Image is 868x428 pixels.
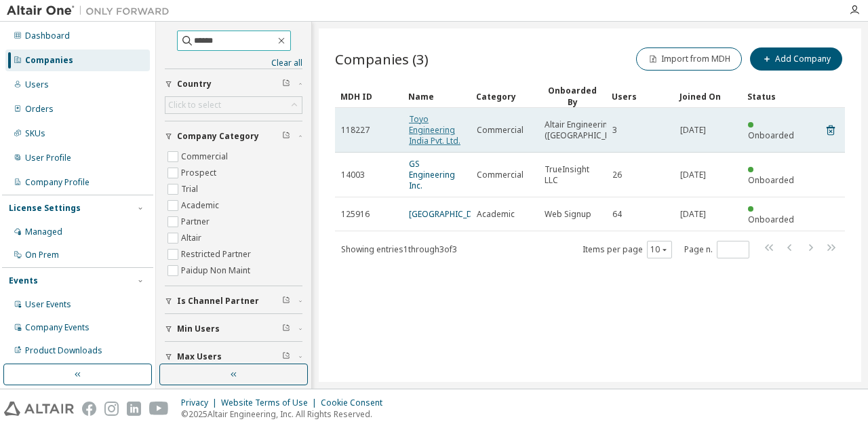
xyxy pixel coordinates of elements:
[181,181,201,197] label: Trial
[25,227,62,237] div: Managed
[165,97,302,113] div: Click to select
[636,47,742,71] button: Import from MDH
[7,4,176,18] img: Altair One
[341,170,365,180] span: 14003
[165,342,302,372] button: Max Users
[612,125,617,136] span: 3
[545,164,600,186] span: TrueInsight LLC
[408,85,465,107] div: Name
[165,58,302,69] a: Clear all
[545,119,631,141] span: Altair Engineering ([GEOGRAPHIC_DATA])
[680,125,706,136] span: [DATE]
[321,397,391,408] div: Cookie Consent
[25,31,70,41] div: Dashboard
[650,244,669,255] button: 10
[181,262,253,279] label: Paidup Non Maint
[181,246,254,262] label: Restricted Partner
[82,402,96,416] img: facebook.svg
[9,203,81,214] div: License Settings
[165,121,302,151] button: Company Category
[341,244,457,255] span: Showing entries 1 through 3 of 3
[282,324,290,334] span: Clear filter
[181,408,391,420] p: © 2025 Altair Engineering, Inc. All Rights Reserved.
[583,241,672,258] span: Items per page
[25,345,102,356] div: Product Downloads
[165,314,302,344] button: Min Users
[25,299,71,310] div: User Events
[25,250,59,260] div: On Prem
[181,397,221,408] div: Privacy
[177,131,259,142] span: Company Category
[25,128,45,139] div: SKUs
[149,402,169,416] img: youtube.svg
[684,241,749,258] span: Page n.
[181,165,219,181] label: Prospect
[25,104,54,115] div: Orders
[181,230,204,246] label: Altair
[25,55,73,66] div: Companies
[748,174,794,186] span: Onboarded
[4,402,74,416] img: altair_logo.svg
[181,214,212,230] label: Partner
[177,79,212,90] span: Country
[165,69,302,99] button: Country
[748,130,794,141] span: Onboarded
[127,402,141,416] img: linkedin.svg
[341,209,370,220] span: 125916
[409,113,460,147] a: Toyo Engineering India Pvt. Ltd.
[747,85,804,107] div: Status
[104,402,119,416] img: instagram.svg
[612,209,622,220] span: 64
[679,85,736,107] div: Joined On
[476,85,533,107] div: Category
[221,397,321,408] div: Website Terms of Use
[341,125,370,136] span: 118227
[177,324,220,334] span: Min Users
[748,214,794,225] span: Onboarded
[25,322,90,333] div: Company Events
[9,275,38,286] div: Events
[680,170,706,180] span: [DATE]
[750,47,842,71] button: Add Company
[477,209,515,220] span: Academic
[477,125,524,136] span: Commercial
[612,170,622,180] span: 26
[477,170,524,180] span: Commercial
[282,351,290,362] span: Clear filter
[544,85,601,108] div: Onboarded By
[340,85,397,107] div: MDH ID
[282,296,290,307] span: Clear filter
[545,209,591,220] span: Web Signup
[409,208,490,220] a: [GEOGRAPHIC_DATA]
[181,149,231,165] label: Commercial
[282,79,290,90] span: Clear filter
[612,85,669,107] div: Users
[165,286,302,316] button: Is Channel Partner
[409,158,455,191] a: GS Engineering Inc.
[282,131,290,142] span: Clear filter
[177,296,259,307] span: Is Channel Partner
[181,197,222,214] label: Academic
[177,351,222,362] span: Max Users
[168,100,221,111] div: Click to select
[25,79,49,90] div: Users
[335,50,429,69] span: Companies (3)
[680,209,706,220] span: [DATE]
[25,177,90,188] div: Company Profile
[25,153,71,163] div: User Profile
